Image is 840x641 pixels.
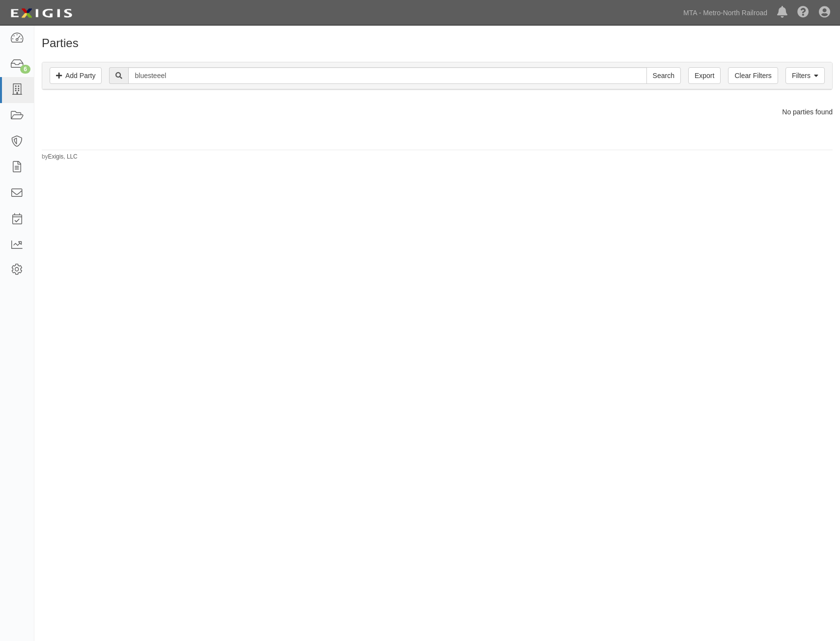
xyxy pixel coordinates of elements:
[797,7,809,19] i: Help Center - Complianz
[688,67,721,84] a: Export
[48,153,78,160] a: Exigis, LLC
[20,65,30,74] div: 6
[42,37,833,50] h1: Parties
[128,67,646,84] input: Search
[678,3,772,23] a: MTA - Metro-North Railroad
[785,67,825,84] a: Filters
[646,67,681,84] input: Search
[50,67,102,84] a: Add Party
[34,107,840,117] div: No parties found
[7,4,75,22] img: logo-5460c22ac91f19d4615b14bd174203de0afe785f0fc80cf4dbbc73dc1793850b.png
[728,67,778,84] a: Clear Filters
[42,153,78,161] small: by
